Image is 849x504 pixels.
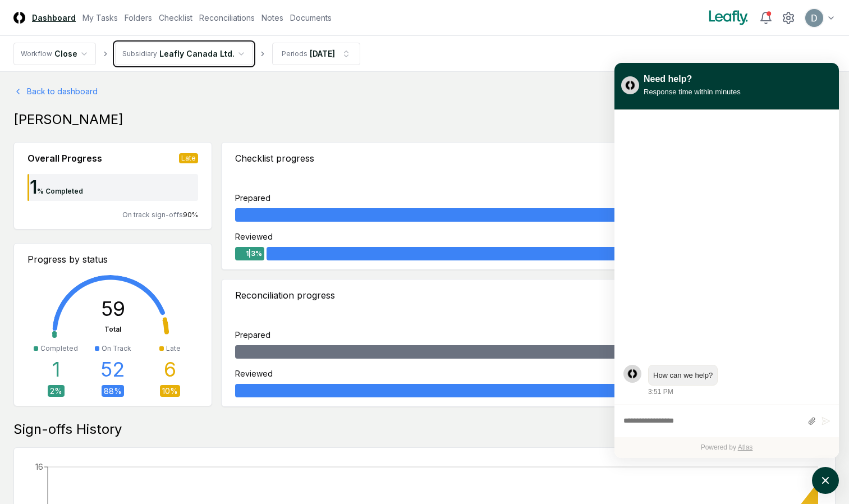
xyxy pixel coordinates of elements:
[653,370,713,381] div: atlas-message-text
[614,110,839,458] div: atlas-ticket
[164,358,176,381] div: 6
[37,186,83,196] div: % Completed
[246,249,262,259] span: 1 | 3 %
[623,411,830,432] div: atlas-composer
[125,12,152,24] a: Folders
[13,12,25,24] img: Logo
[235,368,273,379] div: Reviewed
[614,437,839,458] div: Powered by
[13,43,360,65] nav: breadcrumb
[235,329,270,341] div: Prepared
[621,76,639,94] img: yblje5SQxOoZuw2TcITt_icon.png
[199,12,255,24] a: Reconciliations
[805,9,823,27] img: ACg8ocLeIi4Jlns6Fsr4lO0wQ1XJrFQvF4yUjbLrd1AsCAOmrfa1KQ=s96-c
[282,49,308,59] div: Periods
[13,111,836,129] div: [PERSON_NAME]
[27,253,198,266] div: Progress by status
[812,467,839,494] button: atlas-launcher
[310,48,335,59] div: [DATE]
[261,12,283,24] a: Notes
[644,86,741,98] div: Response time within minutes
[48,385,65,397] div: 2 %
[290,12,332,24] a: Documents
[235,152,314,165] div: Checklist progress
[122,210,183,219] span: On track sign-offs
[614,63,839,458] div: atlas-window
[27,178,37,196] div: 1
[40,343,78,354] div: Completed
[221,279,836,407] a: Reconciliation progressCompletedOn TrackLatePrepared0 ItemsReviewed21 Items21|100%Tied-out52%11 /21
[13,420,836,438] div: Sign-offs History
[179,153,198,163] div: Late
[82,12,118,24] a: My Tasks
[235,192,270,204] div: Prepared
[738,443,753,451] a: Atlas
[706,9,750,27] img: Leafly logo
[648,387,673,397] div: 3:51 PM
[623,365,641,383] div: atlas-message-author-avatar
[623,365,830,397] div: atlas-message
[13,85,836,97] a: Back to dashboard
[221,142,836,270] a: Checklist progressCompletedOn TrackLatePrepared2 Items2|100%Reviewed36 Items1|3%29|81%6|17%
[52,358,60,381] div: 1
[272,43,360,65] button: Periods[DATE]
[32,12,76,24] a: Dashboard
[122,49,157,59] div: Subsidiary
[644,72,741,86] div: Need help?
[27,152,102,165] div: Overall Progress
[235,231,273,242] div: Reviewed
[159,12,192,24] a: Checklist
[166,343,181,354] div: Late
[21,49,52,59] div: Workflow
[160,385,180,397] div: 10 %
[648,365,718,386] div: atlas-message-bubble
[648,365,830,397] div: Wednesday, October 8, 3:51 PM
[235,288,335,302] div: Reconciliation progress
[35,462,43,471] tspan: 16
[183,210,198,219] span: 90 %
[807,416,816,426] button: Attach files by clicking or dropping files here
